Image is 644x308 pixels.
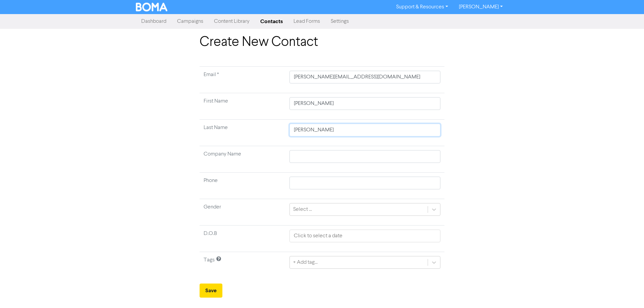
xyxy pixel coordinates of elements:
td: Required [200,67,285,93]
a: Dashboard [136,15,172,28]
a: Content Library [209,15,255,28]
h1: Create New Contact [200,34,444,50]
td: Last Name [200,120,285,146]
div: Select ... [293,205,312,213]
button: Save [200,284,222,298]
a: Support & Resources [391,2,453,12]
td: D.O.B [200,226,285,252]
a: Lead Forms [288,15,325,28]
td: Phone [200,173,285,199]
input: Click to select a date [289,230,440,242]
img: BOMA Logo [136,3,167,11]
td: Tags [200,252,285,279]
td: Company Name [200,146,285,173]
a: Contacts [255,15,288,28]
td: First Name [200,93,285,120]
div: + Add tag... [293,258,318,266]
a: [PERSON_NAME] [453,2,508,12]
a: Campaigns [172,15,209,28]
iframe: Chat Widget [610,276,644,308]
a: Settings [325,15,354,28]
td: Gender [200,199,285,226]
